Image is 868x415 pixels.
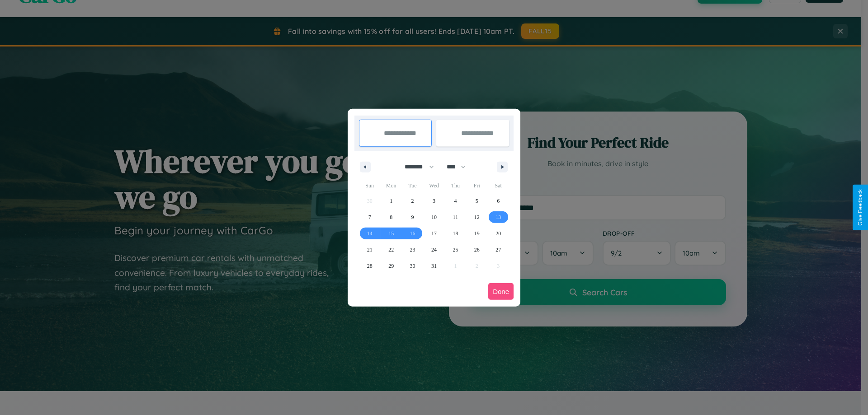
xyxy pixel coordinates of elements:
[380,193,401,209] button: 1
[380,209,401,225] button: 8
[488,242,509,258] button: 27
[388,258,394,274] span: 29
[367,258,373,274] span: 28
[488,283,514,300] button: Done
[495,225,501,242] span: 20
[368,209,371,225] span: 7
[402,242,423,258] button: 23
[488,209,509,225] button: 13
[390,209,392,225] span: 8
[445,242,466,258] button: 25
[359,209,380,225] button: 7
[388,225,394,242] span: 15
[402,258,423,274] button: 30
[497,193,500,209] span: 6
[380,242,401,258] button: 22
[410,225,415,242] span: 16
[402,178,423,193] span: Tue
[359,258,380,274] button: 28
[423,178,444,193] span: Wed
[359,178,380,193] span: Sun
[402,225,423,242] button: 16
[423,193,444,209] button: 3
[380,178,401,193] span: Mon
[433,193,435,209] span: 3
[445,178,466,193] span: Thu
[454,193,457,209] span: 4
[402,209,423,225] button: 9
[423,258,444,274] button: 31
[445,225,466,242] button: 18
[359,242,380,258] button: 21
[410,242,415,258] span: 23
[411,209,414,225] span: 9
[380,258,401,274] button: 29
[367,225,373,242] span: 14
[367,242,373,258] span: 21
[431,209,437,225] span: 10
[410,258,415,274] span: 30
[857,189,863,226] div: Give Feedback
[495,242,501,258] span: 27
[466,209,487,225] button: 12
[495,209,501,225] span: 13
[431,258,437,274] span: 31
[431,242,437,258] span: 24
[466,225,487,242] button: 19
[453,242,458,258] span: 25
[423,225,444,242] button: 17
[488,193,509,209] button: 6
[431,225,437,242] span: 17
[445,209,466,225] button: 11
[359,225,380,242] button: 14
[390,193,392,209] span: 1
[453,225,458,242] span: 18
[474,242,480,258] span: 26
[466,242,487,258] button: 26
[474,225,480,242] span: 19
[388,242,394,258] span: 22
[445,193,466,209] button: 4
[474,209,480,225] span: 12
[466,178,487,193] span: Fri
[476,193,478,209] span: 5
[453,209,458,225] span: 11
[411,193,414,209] span: 2
[380,225,401,242] button: 15
[466,193,487,209] button: 5
[423,242,444,258] button: 24
[488,178,509,193] span: Sat
[423,209,444,225] button: 10
[488,225,509,242] button: 20
[402,193,423,209] button: 2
